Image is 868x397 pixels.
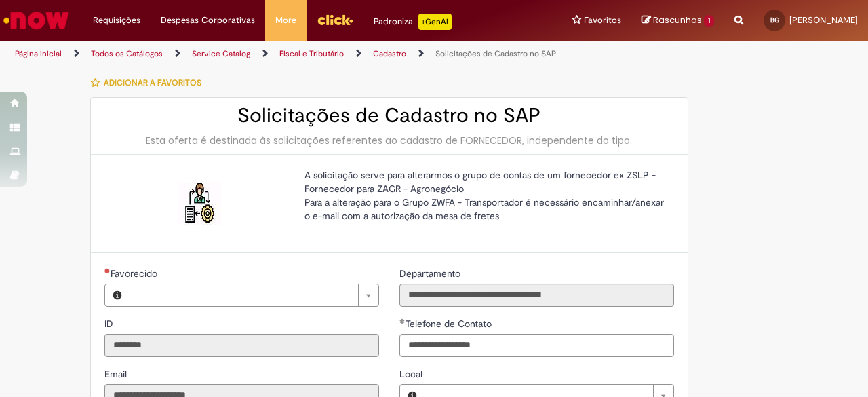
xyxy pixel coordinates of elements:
a: Todos os Catálogos [91,48,163,59]
a: Limpar campo Favorecido [130,284,378,306]
a: Service Catalog [192,48,250,59]
button: Adicionar a Favoritos [90,69,209,97]
span: Somente leitura - Departamento [399,267,463,280]
span: [PERSON_NAME] [789,14,858,26]
span: Necessários [104,268,111,273]
button: Favorecido, Visualizar este registro [105,284,130,306]
img: ServiceNow [1,7,71,34]
a: Página inicial [15,48,62,59]
p: A solicitação serve para alterarmos o grupo de contas de um fornecedor ex ZSLP - Fornecedor para ... [304,168,664,223]
input: Telefone de Contato [399,334,674,357]
span: Somente leitura - Email [104,368,130,380]
ul: Trilhas de página [10,41,568,67]
div: Padroniza [374,14,452,30]
img: Solicitações de Cadastro no SAP [178,182,221,225]
span: Favoritos [584,14,621,27]
span: Local [399,368,425,380]
h2: Solicitações de Cadastro no SAP [104,105,674,127]
div: Esta oferta é destinada às solicitações referentes ao cadastro de FORNECEDOR, independente do tipo. [104,134,674,147]
span: Despesas Corporativas [161,14,255,27]
label: Somente leitura - Departamento [399,267,463,280]
span: Somente leitura - ID [104,318,116,330]
a: Cadastro [373,48,406,59]
span: More [275,14,296,27]
span: Rascunhos [653,14,702,26]
span: Requisições [93,14,140,27]
span: 1 [704,15,714,27]
input: Departamento [399,284,674,307]
p: +GenAi [418,14,452,30]
span: Adicionar a Favoritos [104,77,201,88]
input: ID [104,334,379,357]
a: Fiscal e Tributário [279,48,344,59]
img: click_logo_yellow_360x200.png [317,10,353,30]
span: Necessários - Favorecido [111,267,160,280]
span: Obrigatório Preenchido [399,318,406,324]
span: Telefone de Contato [406,318,494,330]
a: Rascunhos [642,14,714,27]
a: Solicitações de Cadastro no SAP [435,48,556,59]
label: Somente leitura - Email [104,367,130,381]
span: BG [770,16,779,24]
label: Somente leitura - ID [104,317,116,330]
